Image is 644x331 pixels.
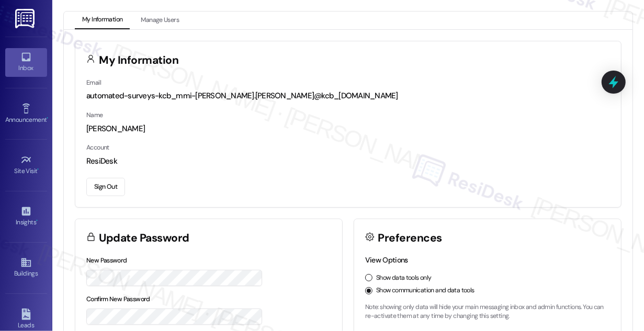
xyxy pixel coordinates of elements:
img: ResiDesk Logo [15,9,37,28]
h3: Preferences [378,233,442,244]
h3: Update Password [99,233,189,244]
span: • [47,115,48,122]
h3: My Information [99,55,179,66]
span: • [36,217,38,224]
a: Inbox [5,48,47,76]
div: ResiDesk [86,156,610,167]
label: Confirm New Password [86,295,150,303]
button: Sign Out [86,178,125,196]
p: Note: showing only data will hide your main messaging inbox and admin functions. You can re-activ... [365,303,610,321]
label: Name [86,111,103,119]
label: Email [86,78,101,87]
label: New Password [86,256,127,265]
label: Show data tools only [376,273,432,283]
a: Site Visit • [5,151,47,179]
a: Insights • [5,202,47,231]
span: • [38,166,39,173]
label: Account [86,143,109,152]
div: automated-surveys-kcb_mmi-[PERSON_NAME].[PERSON_NAME]@kcb_[DOMAIN_NAME] [86,90,610,101]
label: View Options [365,255,408,265]
button: Manage Users [133,12,186,29]
a: Buildings [5,254,47,282]
button: My Information [75,12,130,29]
div: [PERSON_NAME] [86,123,610,134]
label: Show communication and data tools [376,286,474,295]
